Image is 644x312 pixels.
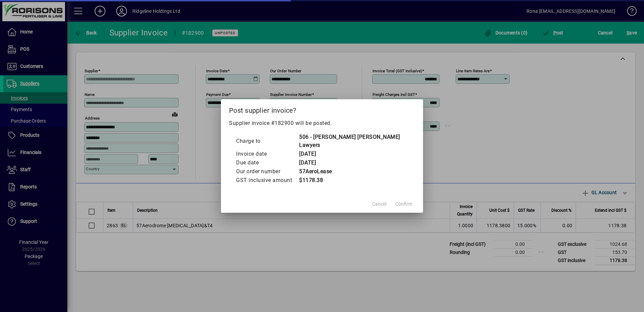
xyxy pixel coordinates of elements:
[299,158,408,167] td: [DATE]
[229,119,415,127] p: Supplier invoice #182900 will be posted.
[236,167,299,176] td: Our order number
[221,99,423,119] h2: Post supplier invoice?
[236,176,299,185] td: GST inclusive amount
[236,133,299,150] td: Charge to
[236,158,299,167] td: Due date
[299,176,408,185] td: $1178.38
[299,150,408,158] td: [DATE]
[299,133,408,150] td: 506 - [PERSON_NAME] [PERSON_NAME] Lawyers
[236,150,299,158] td: Invoice date
[299,167,408,176] td: 57AeroLease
